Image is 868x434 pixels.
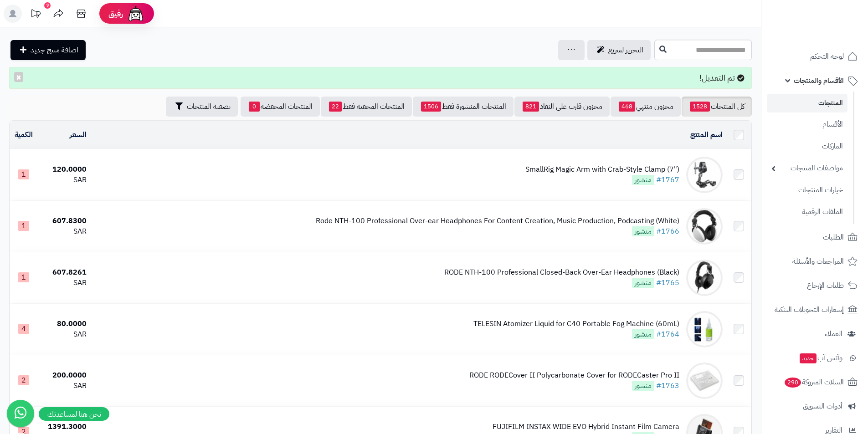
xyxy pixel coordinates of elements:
a: مخزون قارب على النفاذ821 [514,97,610,117]
a: المنتجات المنشورة فقط1506 [413,97,514,117]
div: SAR [42,226,87,237]
span: المراجعات والأسئلة [792,255,844,268]
span: طلبات الإرجاع [807,279,844,292]
div: 200.0000 [42,370,87,381]
span: 1506 [421,102,441,112]
div: 9 [44,2,51,9]
div: TELESIN Atomizer Liquid for C40 Portable Fog Machine (60mL) [473,319,679,329]
a: المراجعات والأسئلة [767,250,863,272]
a: مخزون منتهي468 [611,97,681,117]
span: منشور [632,175,654,185]
a: المنتجات المخفضة0 [241,97,320,117]
a: طلبات الإرجاع [767,275,863,296]
span: منشور [632,329,654,339]
a: الماركات [767,137,847,156]
a: #1763 [656,380,679,391]
div: SmallRig Magic Arm with Crab-Style Clamp (7") [525,164,679,175]
span: التحرير لسريع [608,45,643,56]
span: 0 [249,102,260,112]
div: SAR [42,381,87,391]
span: اضافة منتج جديد [31,45,78,56]
a: الطلبات [767,226,863,248]
span: 290 [784,377,801,388]
a: الأقسام [767,115,847,134]
span: الطلبات [823,231,844,244]
img: SmallRig Magic Arm with Crab-Style Clamp (7") [686,157,723,193]
div: RODE RODECover II Polycarbonate Cover for RODECaster Pro II [469,370,679,381]
span: لوحة التحكم [810,50,844,63]
span: جديد [800,353,817,363]
span: منشور [632,226,654,236]
a: #1766 [656,226,679,237]
img: RODE NTH-100 Professional Closed-Back Over-Ear Headphones (Black) [686,260,723,296]
a: السلات المتروكة290 [767,371,863,393]
a: اضافة منتج جديد [10,40,86,60]
div: FUJIFILM INSTAX WIDE EVO Hybrid Instant Film Camera [493,422,679,432]
a: لوحة التحكم [767,46,863,67]
a: خيارات المنتجات [767,180,847,200]
a: وآتس آبجديد [767,347,863,369]
img: TELESIN Atomizer Liquid for C40 Portable Fog Machine (60mL) [686,311,723,347]
a: #1764 [656,329,679,340]
img: Rode NTH-100 Professional Over-ear Headphones For Content Creation, Music Production, Podcasting ... [686,208,723,245]
span: 1 [18,221,29,231]
div: SAR [42,175,87,185]
a: أدوات التسويق [767,395,863,417]
span: السلات المتروكة [784,376,844,388]
div: 607.8261 [42,267,87,278]
div: 1391.3000 [42,422,87,432]
span: 2 [18,375,29,385]
span: 22 [329,102,342,112]
a: اسم المنتج [690,129,723,140]
a: مواصفات المنتجات [767,158,847,178]
div: RODE NTH-100 Professional Closed-Back Over-Ear Headphones (Black) [444,267,679,278]
span: 468 [619,102,635,112]
span: وآتس آب [799,352,842,364]
div: 80.0000 [42,319,87,329]
a: إشعارات التحويلات البنكية [767,299,863,321]
a: #1765 [656,277,679,288]
span: منشور [632,381,654,391]
span: 1 [18,272,29,282]
span: منشور [632,278,654,288]
span: رفيق [108,8,123,19]
a: #1767 [656,174,679,185]
button: × [14,72,23,82]
img: RODE RODECover II Polycarbonate Cover for RODECaster Pro II [686,363,723,399]
a: المنتجات [767,94,847,112]
span: الأقسام والمنتجات [794,74,844,87]
img: logo-2.png [806,7,859,26]
a: العملاء [767,323,863,345]
div: تم التعديل! [9,67,752,89]
a: الكمية [15,129,33,140]
span: 821 [523,102,539,112]
div: 120.0000 [42,164,87,175]
a: السعر [70,129,87,140]
a: كل المنتجات1528 [682,97,752,117]
img: ai-face.png [127,5,145,23]
span: 1528 [690,102,710,112]
span: العملاء [825,327,842,340]
span: 4 [18,324,29,334]
div: 607.8300 [42,216,87,226]
a: التحرير لسريع [587,40,651,60]
a: تحديثات المنصة [24,5,47,25]
div: SAR [42,329,87,340]
span: تصفية المنتجات [187,101,231,112]
button: تصفية المنتجات [166,97,238,117]
div: Rode NTH-100 Professional Over-ear Headphones For Content Creation, Music Production, Podcasting ... [316,216,679,226]
a: المنتجات المخفية فقط22 [321,97,412,117]
span: إشعارات التحويلات البنكية [775,303,844,316]
span: 1 [18,169,29,179]
div: SAR [42,278,87,288]
span: أدوات التسويق [803,400,842,413]
a: الملفات الرقمية [767,202,847,222]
